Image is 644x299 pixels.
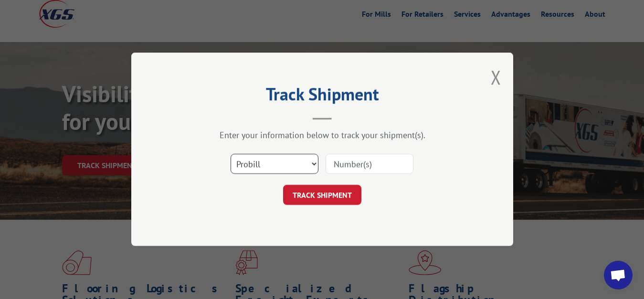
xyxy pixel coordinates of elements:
h2: Track Shipment [179,87,465,106]
div: Enter your information below to track your shipment(s). [179,130,465,141]
div: Open chat [604,261,633,289]
button: Close modal [491,64,501,90]
button: TRACK SHIPMENT [283,185,361,205]
input: Number(s) [326,154,413,174]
